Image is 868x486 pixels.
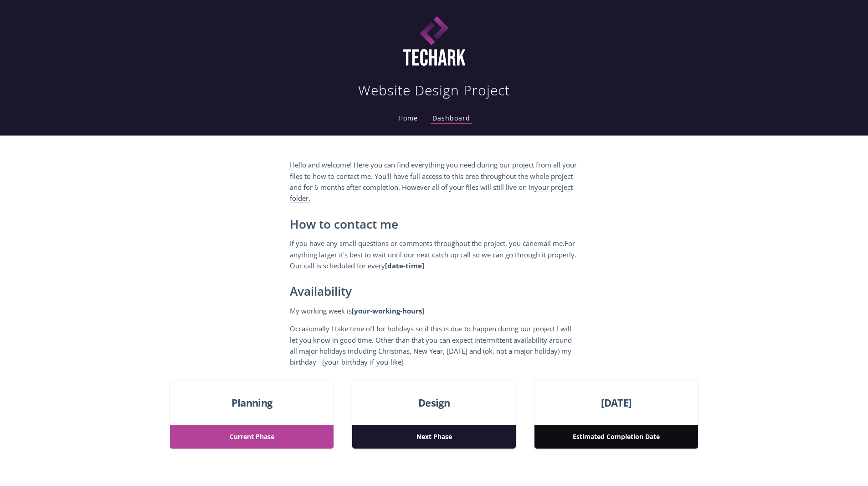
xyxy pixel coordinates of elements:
a: Dashboard [431,114,472,124]
a: email me. [534,239,565,248]
span: Current Phase [170,425,333,449]
strong: [date-time] [385,261,424,270]
strong: [your-working-hours] [352,306,424,315]
span: Next Phase [352,425,515,449]
h2: Availability [290,285,579,298]
span: Design [352,395,515,411]
span: Planning [170,395,333,411]
p: Occasionally I take time off for holidays so if this is due to happen during our project I will l... [290,323,579,368]
p: If you have any small questions or comments throughout the project, you can For anything larger i... [290,238,579,271]
h2: How to contact me [290,218,579,231]
p: Hello and welcome! Here you can find everything you need during our project from all your files t... [290,159,579,204]
p: My working week is [290,305,579,316]
span: [DATE] [534,395,698,411]
span: Estimated Completion Date [534,425,698,449]
h1: Website Design Project [358,81,510,99]
a: Home [396,114,420,122]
